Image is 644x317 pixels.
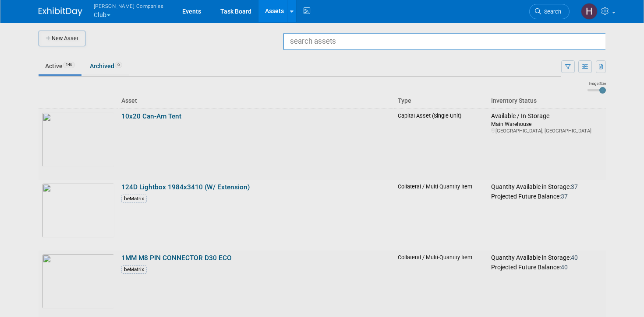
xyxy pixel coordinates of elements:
[541,8,561,15] span: Search
[39,7,82,16] img: ExhibitDay
[581,3,598,20] img: Hannah Rucker
[283,33,609,50] input: search assets
[529,4,570,19] a: Search
[94,1,164,10] span: [PERSON_NAME] Companies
